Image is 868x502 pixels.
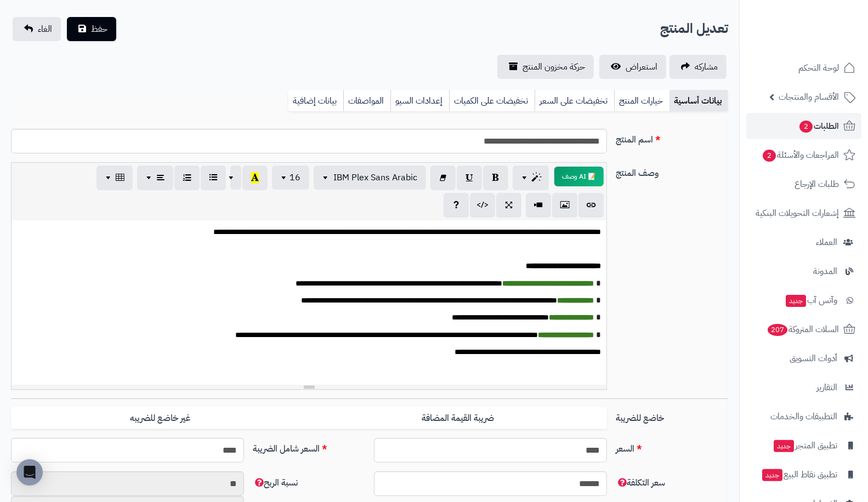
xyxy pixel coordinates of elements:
[785,293,837,308] span: وآتس آب
[767,322,839,337] span: السلات المتروكة
[762,469,782,481] span: جديد
[779,89,839,105] span: الأقسام والمنتجات
[773,438,837,453] span: تطبيق المتجر
[746,287,861,313] a: وآتس آبجديد
[314,166,426,190] button: IBM Plex Sans Arabic
[272,166,309,190] button: 16
[449,90,535,112] a: تخفيضات على الكميات
[774,440,794,452] span: جديد
[523,60,585,73] span: حركة مخزون المنتج
[599,55,666,79] a: استعراض
[343,90,390,112] a: المواصفات
[535,90,614,112] a: تخفيضات على السعر
[762,147,839,163] span: المراجعات والأسئلة
[746,229,861,255] a: العملاء
[746,55,861,81] a: لوحة التحكم
[786,295,806,307] span: جديد
[746,258,861,284] a: المدونة
[670,90,728,112] a: بيانات أساسية
[746,200,861,226] a: إشعارات التحويلات البنكية
[746,113,861,139] a: الطلبات2
[614,90,670,112] a: خيارات المنتج
[746,316,861,343] a: السلات المتروكة207
[790,351,837,366] span: أدوات التسويق
[390,90,449,112] a: إعدادات السيو
[497,55,594,79] a: حركة مخزون المنتج
[611,438,733,455] label: السعر
[333,171,417,184] span: IBM Plex Sans Arabic
[611,407,733,425] label: خاضع للضريبة
[767,324,787,336] span: 207
[626,60,657,73] span: استعراض
[816,235,837,250] span: العملاء
[309,407,608,430] label: ضريبة القيمة المضافة
[616,476,665,489] span: سعر التكلفة
[746,461,861,488] a: تطبيق نقاط البيعجديد
[756,206,839,221] span: إشعارات التحويلات البنكية
[670,55,727,79] a: مشاركه
[611,129,733,146] label: اسم المنتج
[816,380,837,395] span: التقارير
[91,22,107,36] span: حفظ
[248,438,370,455] label: السعر شامل الضريبة
[290,171,300,184] span: 16
[67,17,116,41] button: حفظ
[813,264,837,279] span: المدونة
[798,118,839,134] span: الطلبات
[799,121,813,133] span: 2
[795,176,839,192] span: طلبات الإرجاع
[770,409,837,424] span: التطبيقات والخدمات
[253,476,298,489] span: نسبة الربح
[746,171,861,197] a: طلبات الإرجاع
[660,18,728,40] h2: تعديل المنتج
[16,459,43,486] div: Open Intercom Messenger
[746,403,861,430] a: التطبيقات والخدمات
[746,345,861,372] a: أدوات التسويق
[11,407,309,430] label: غير خاضع للضريبه
[793,23,858,46] img: logo-2.png
[761,467,837,482] span: تطبيق نقاط البيع
[611,162,733,180] label: وصف المنتج
[554,167,604,186] button: 📝 AI وصف
[746,374,861,401] a: التقارير
[798,60,839,76] span: لوحة التحكم
[288,90,343,112] a: بيانات إضافية
[13,17,61,41] a: الغاء
[746,432,861,459] a: تطبيق المتجرجديد
[695,60,718,73] span: مشاركه
[746,142,861,168] a: المراجعات والأسئلة2
[763,150,776,162] span: 2
[38,22,52,36] span: الغاء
